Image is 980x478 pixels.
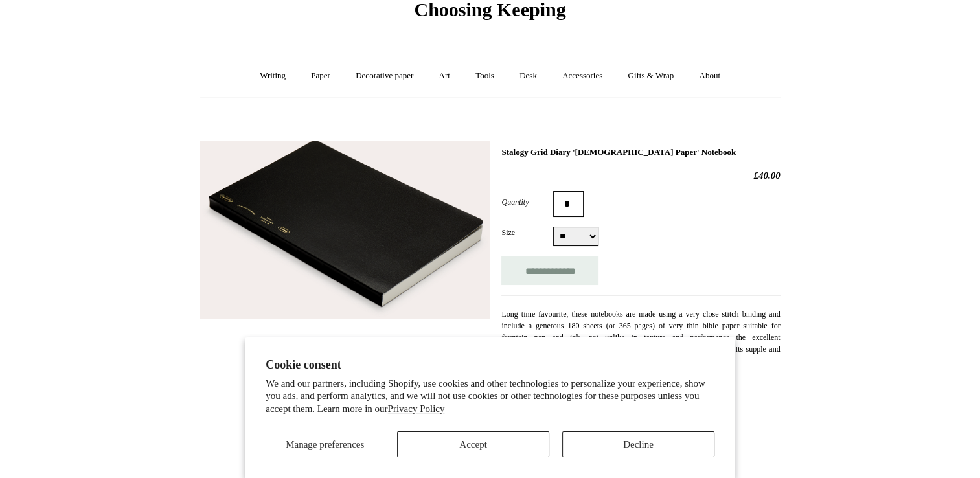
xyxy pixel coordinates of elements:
[501,147,780,157] h1: Stalogy Grid Diary '[DEMOGRAPHIC_DATA] Paper' Notebook
[388,404,445,414] a: Privacy Policy
[397,431,549,457] button: Accept
[266,378,714,416] p: We and our partners, including Shopify, use cookies and other technologies to personalize your ex...
[286,439,364,450] span: Manage preferences
[344,59,425,93] a: Decorative paper
[414,9,565,18] a: Choosing Keeping
[200,141,490,319] img: Stalogy Grid Diary 'Bible Paper' Notebook
[266,431,384,457] button: Manage preferences
[551,59,614,93] a: Accessories
[501,308,780,367] p: Long time favourite, these notebooks are made using a very close stitch binding and include a gen...
[508,59,549,93] a: Desk
[687,59,732,93] a: About
[266,358,714,372] h2: Cookie consent
[616,59,685,93] a: Gifts & Wrap
[501,227,553,238] label: Size
[501,170,780,181] h2: £40.00
[427,59,462,93] a: Art
[299,59,342,93] a: Paper
[248,59,297,93] a: Writing
[501,196,553,208] label: Quantity
[464,59,506,93] a: Tools
[562,431,714,457] button: Decline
